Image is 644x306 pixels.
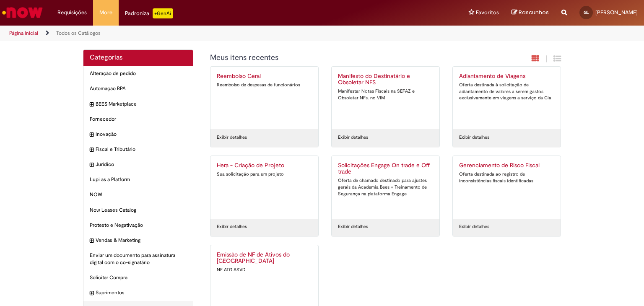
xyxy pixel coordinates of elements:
[338,88,433,101] div: Manifestar Notas Fiscais na SEFAZ e Obsoletar NFs. no VIM
[83,187,193,202] div: NOW
[153,8,173,18] p: +GenAi
[210,54,470,62] h1: {"description":"","title":"Meus itens recentes"} Categoria
[459,73,554,80] h2: Adiantamento de Viagens
[57,8,87,17] span: Requisições
[83,285,193,301] div: expandir categoria Suprimentos Suprimentos
[332,156,439,219] a: Solicitações Engage On trade e Off trade Oferta de chamado destinado para ajustes gerais da Acade...
[532,54,539,62] i: Exibição em cartão
[83,233,193,248] div: expandir categoria Vendas & Marketing Vendas & Marketing
[217,252,312,265] h2: Emissão de NF de Ativos do ASVD
[83,66,193,301] ul: Categorias
[90,70,187,77] span: Alteração de pedido
[83,270,193,285] div: Solicitar Compra
[519,8,549,16] span: Rascunhos
[90,176,187,183] span: Lupi as a Platform
[90,207,187,214] span: Now Leases Catalog
[9,30,38,36] a: Página inicial
[83,96,193,112] div: expandir categoria BEES Marketplace BEES Marketplace
[217,171,312,178] div: Sua solicitação para um projeto
[90,116,187,123] span: Fornecedor
[90,252,187,266] span: Enviar um documento para assinatura digital com o co-signatário
[56,30,101,36] a: Todos os Catálogos
[96,131,187,138] span: Inovação
[459,171,554,184] div: Oferta destinada ao registro de inconsistências fiscais identificadas
[453,156,561,219] a: Gerenciamento de Risco Fiscal Oferta destinada ao registro de inconsistências fiscais identificadas
[217,73,312,80] h2: Reembolso Geral
[90,191,187,198] span: NOW
[6,26,423,41] ul: Trilhas de página
[584,10,589,15] span: GL
[553,54,561,62] i: Exibição de grade
[90,131,93,139] i: expandir categoria Inovação
[217,223,247,230] a: Exibir detalhes
[338,162,433,176] h2: Solicitações Engage On trade e Off trade
[96,101,187,108] span: BEES Marketplace
[453,67,561,130] a: Adiantamento de Viagens Oferta destinada à solicitação de adiantamento de valores a serem gastos ...
[83,66,193,81] div: Alteração de pedido
[210,67,318,130] a: Reembolso Geral Reembolso de despesas de funcionários
[83,202,193,218] div: Now Leases Catalog
[83,172,193,187] div: Lupi as a Platform
[90,222,187,229] span: Protesto e Negativação
[90,274,187,281] span: Solicitar Compra
[125,8,173,18] div: Padroniza
[96,146,187,153] span: Fiscal e Tributário
[459,82,554,101] div: Oferta destinada à solicitação de adiantamento de valores a serem gastos exclusivamente em viagen...
[83,248,193,270] div: Enviar um documento para assinatura digital com o co-signatário
[476,8,499,17] span: Favoritos
[83,112,193,127] div: Fornecedor
[459,162,554,169] h2: Gerenciamento de Risco Fiscal
[210,156,318,219] a: Hera - Criação de Projeto Sua solicitação para um projeto
[338,223,368,230] a: Exibir detalhes
[96,161,187,168] span: Jurídico
[595,9,638,16] span: [PERSON_NAME]
[217,134,247,141] a: Exibir detalhes
[338,177,433,197] div: Oferta de chamado destinado para ajustes gerais da Academia Bees + Treinamento de Segurança na pl...
[1,4,44,21] img: ServiceNow
[338,73,433,86] h2: Manifesto do Destinatário e Obsoletar NFS
[338,134,368,141] a: Exibir detalhes
[459,223,489,230] a: Exibir detalhes
[90,85,187,92] span: Automação RPA
[96,289,187,296] span: Suprimentos
[90,146,93,154] i: expandir categoria Fiscal e Tributário
[83,127,193,142] div: expandir categoria Inovação Inovação
[217,162,312,169] h2: Hera - Criação de Projeto
[332,67,439,130] a: Manifesto do Destinatário e Obsoletar NFS Manifestar Notas Fiscais na SEFAZ e Obsoletar NFs. no VIM
[90,237,93,245] i: expandir categoria Vendas & Marketing
[217,267,312,273] div: NF ATG ASVD
[90,289,93,298] i: expandir categoria Suprimentos
[90,54,187,62] h2: Categorias
[83,81,193,96] div: Automação RPA
[96,237,187,244] span: Vendas & Marketing
[83,142,193,157] div: expandir categoria Fiscal e Tributário Fiscal e Tributário
[512,9,549,17] a: Rascunhos
[83,157,193,172] div: expandir categoria Jurídico Jurídico
[545,54,547,64] span: |
[99,8,112,17] span: More
[90,101,93,109] i: expandir categoria BEES Marketplace
[459,134,489,141] a: Exibir detalhes
[90,161,93,169] i: expandir categoria Jurídico
[83,218,193,233] div: Protesto e Negativação
[217,82,312,88] div: Reembolso de despesas de funcionários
